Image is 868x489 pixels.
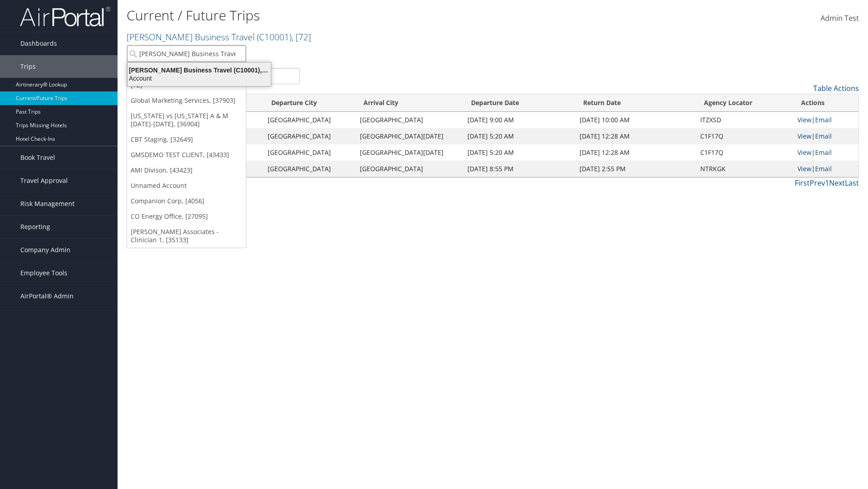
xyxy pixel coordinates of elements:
td: [DATE] 2:55 PM [575,161,696,177]
td: | [793,112,859,128]
td: [DATE] 9:00 AM [463,112,575,128]
a: Global Marketing Services, [37903] [127,93,246,108]
td: [GEOGRAPHIC_DATA][DATE] [355,144,463,161]
td: C1F17Q [696,144,793,161]
a: Email [815,132,832,140]
a: View [797,164,811,173]
span: , [ 72 ] [292,31,311,43]
h1: Current / Future Trips [127,6,615,25]
td: [GEOGRAPHIC_DATA] [355,112,463,128]
a: Admin Test [821,5,859,33]
span: Company Admin [20,239,71,261]
td: [DATE] 12:28 AM [575,128,696,144]
th: Actions [793,94,859,112]
span: Risk Management [20,192,75,215]
a: Email [815,115,832,124]
a: AMI Divison, [43423] [127,163,246,178]
th: Return Date: activate to sort column ascending [575,94,696,112]
td: C1F17Q [696,128,793,144]
a: 1 [825,178,829,188]
a: CO Energy Office, [27095] [127,209,246,224]
span: AirPortal® Admin [20,285,74,307]
a: [US_STATE] vs [US_STATE] A & M [DATE]-[DATE], [36904] [127,108,246,132]
a: Table Actions [813,83,859,93]
td: [GEOGRAPHIC_DATA] [355,161,463,177]
td: [GEOGRAPHIC_DATA] [263,161,355,177]
div: [PERSON_NAME] Business Travel (C10001), [72] [122,66,276,74]
span: Trips [20,55,36,78]
td: NTRKGK [696,161,793,177]
span: Reporting [20,216,50,238]
a: CBT Staging, [32649] [127,132,246,147]
td: [GEOGRAPHIC_DATA] [263,112,355,128]
div: Account [122,74,276,82]
span: Dashboards [20,32,57,55]
td: [DATE] 12:28 AM [575,144,696,161]
a: GMSDEMO TEST CLIENT, [43433] [127,147,246,163]
th: Departure Date: activate to sort column descending [463,94,575,112]
p: Filter: [127,48,615,59]
img: airportal-logo.png [20,6,110,27]
a: Prev [810,178,825,188]
td: [GEOGRAPHIC_DATA][DATE] [355,128,463,144]
span: Employee Tools [20,262,67,284]
th: Departure City: activate to sort column ascending [263,94,355,112]
td: [DATE] 8:55 PM [463,161,575,177]
th: Arrival City: activate to sort column ascending [355,94,463,112]
a: Email [815,164,832,173]
a: View [797,148,811,157]
td: [GEOGRAPHIC_DATA] [263,144,355,161]
td: [DATE] 5:20 AM [463,144,575,161]
span: Book Travel [20,146,55,169]
th: Agency Locator: activate to sort column ascending [696,94,793,112]
span: Travel Approval [20,169,68,192]
a: Email [815,148,832,157]
a: [PERSON_NAME] Business Travel [127,31,311,43]
span: Admin Test [821,13,859,23]
td: [DATE] 10:00 AM [575,112,696,128]
input: Search Accounts [127,45,246,62]
a: First [795,178,810,188]
a: Next [829,178,845,188]
td: ITZXSD [696,112,793,128]
a: Unnamed Account [127,178,246,193]
a: Companion Corp, [4056] [127,193,246,209]
a: [PERSON_NAME] Associates - Clinician 1, [35133] [127,224,246,248]
a: View [797,132,811,140]
td: | [793,161,859,177]
td: [GEOGRAPHIC_DATA] [263,128,355,144]
span: ( C10001 ) [257,31,292,43]
td: [DATE] 5:20 AM [463,128,575,144]
td: | [793,144,859,161]
a: View [797,115,811,124]
td: | [793,128,859,144]
a: Last [845,178,859,188]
